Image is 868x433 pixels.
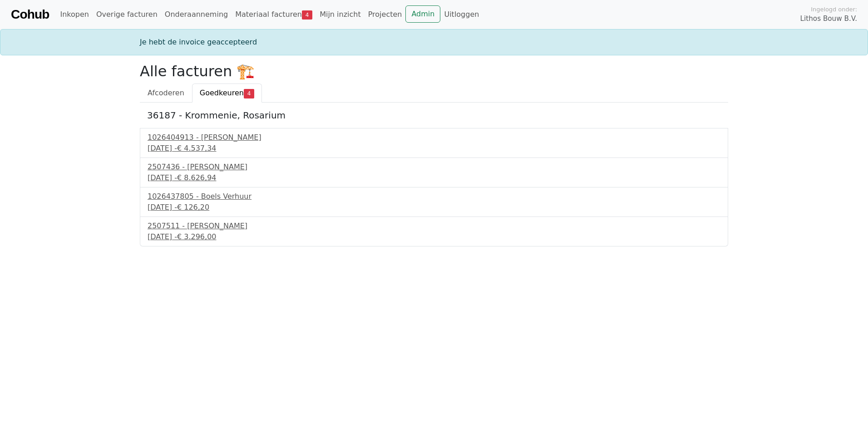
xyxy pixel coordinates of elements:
div: [DATE] - [148,143,720,154]
div: 2507436 - [PERSON_NAME] [148,162,720,172]
div: 1026404913 - [PERSON_NAME] [148,132,720,143]
h2: Alle facturen 🏗️ [140,63,728,80]
div: Je hebt de invoice geaccepteerd [134,37,734,48]
span: Lithos Bouw B.V. [800,14,857,24]
a: Goedkeuren4 [192,84,262,103]
a: 1026437805 - Boels Verhuur[DATE] -€ 126,20 [148,191,720,213]
div: [DATE] - [148,231,720,242]
span: Ingelogd onder: [811,5,857,14]
a: 2507511 - [PERSON_NAME][DATE] -€ 3.296,00 [148,221,720,242]
span: Goedkeuren [200,89,244,97]
a: Inkopen [56,5,92,24]
span: € 126,20 [177,203,209,212]
span: € 3.296,00 [177,232,217,241]
a: 1026404913 - [PERSON_NAME][DATE] -€ 4.537,34 [148,132,720,154]
div: 2507511 - [PERSON_NAME] [148,221,720,231]
a: 2507436 - [PERSON_NAME][DATE] -€ 8.626,94 [148,162,720,183]
a: Overige facturen [93,5,161,24]
span: 4 [244,89,254,98]
a: Onderaanneming [161,5,232,24]
a: Afcoderen [140,84,192,103]
div: 1026437805 - Boels Verhuur [148,191,720,202]
a: Uitloggen [440,5,483,24]
a: Cohub [11,4,49,25]
a: Projecten [365,5,406,24]
div: [DATE] - [148,172,720,183]
span: € 4.537,34 [177,144,217,153]
span: € 8.626,94 [177,173,217,182]
a: Materiaal facturen4 [232,5,316,24]
a: Mijn inzicht [316,5,365,24]
a: Admin [405,5,440,23]
span: 4 [302,10,312,20]
span: Afcoderen [148,89,184,97]
h5: 36187 - Krommenie, Rosarium [147,110,721,121]
div: [DATE] - [148,202,720,213]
